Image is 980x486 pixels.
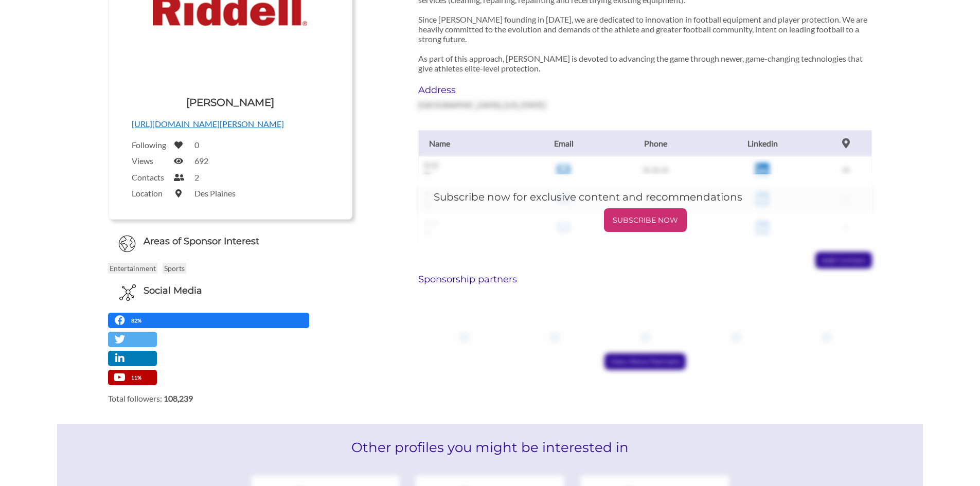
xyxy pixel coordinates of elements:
h2: Other profiles you might be interested in [57,424,922,471]
p: 82% [131,316,144,326]
label: Following [132,140,168,150]
th: Email [521,130,605,156]
label: 2 [194,172,199,182]
p: 11% [131,373,144,383]
p: SUBSCRIBE NOW [608,212,683,228]
h6: Areas of Sponsor Interest [100,235,360,248]
a: SUBSCRIBE NOW [434,208,857,232]
th: Linkedin [705,130,820,156]
strong: 108,239 [164,393,193,403]
p: Sports [163,263,186,274]
label: Views [132,156,168,166]
p: Entertainment [108,263,157,274]
label: 0 [194,140,199,150]
label: 692 [194,156,208,166]
th: Name [418,130,521,156]
img: Globe Icon [118,235,136,253]
th: Phone [606,130,705,156]
h5: Subscribe now for exclusive content and recommendations [434,190,857,204]
h6: Address [418,84,559,96]
label: Des Plaines [194,188,236,198]
img: Social Media Icon [119,284,136,301]
h1: [PERSON_NAME] [186,95,274,110]
h6: Social Media [144,284,202,297]
p: [URL][DOMAIN_NAME][PERSON_NAME] [132,117,329,131]
label: Location [132,188,168,198]
h6: Sponsorship partners [418,274,872,285]
label: Contacts [132,172,168,182]
label: Total followers: [108,393,352,403]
